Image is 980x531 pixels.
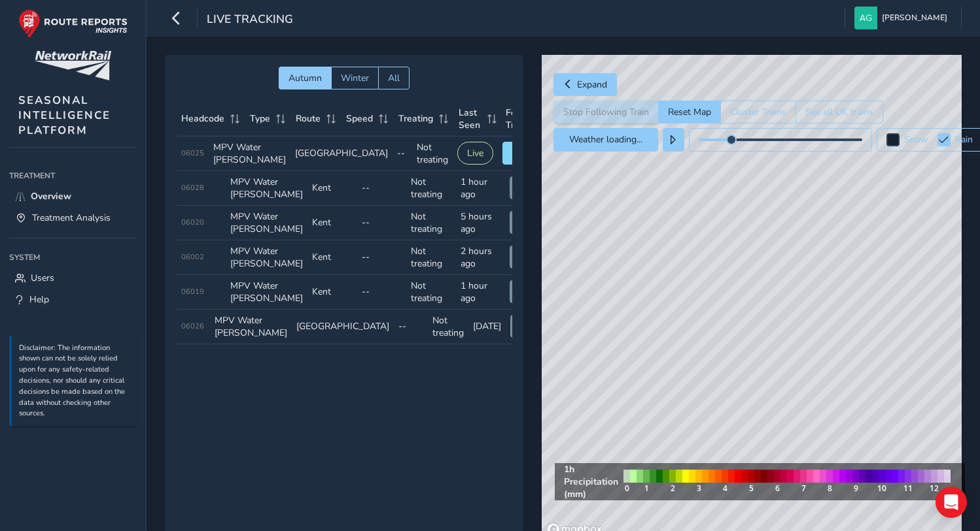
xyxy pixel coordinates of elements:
label: Snow [904,135,928,144]
td: Kent [307,171,357,206]
div: Open Intercom Messenger [936,487,967,518]
td: [DATE] [468,310,506,344]
span: Route [296,112,321,125]
td: 2 hours ago [456,240,506,275]
span: 06028 [181,183,204,193]
span: 06020 [181,217,204,227]
td: -- [393,137,412,171]
td: MPV Water [PERSON_NAME] [226,206,307,240]
span: 06025 [181,148,204,158]
img: rr logo [18,9,128,39]
span: Users [31,272,54,284]
td: Not treating [412,137,453,171]
img: rain legend [618,464,956,499]
td: 1 hour ago [456,171,506,206]
td: -- [394,310,428,344]
span: 06026 [181,321,204,331]
td: MPV Water [PERSON_NAME] [210,310,292,344]
p: Disclaimer: The information shown can not be solely relied upon for any safety-related decisions,... [19,343,130,420]
button: Live [457,142,493,165]
span: Follow [512,147,541,159]
td: MPV Water [PERSON_NAME] [226,171,307,206]
td: 1 hour ago [456,275,506,310]
span: Overview [31,190,71,202]
span: Type [250,112,270,125]
div: Treatment [9,166,137,185]
button: See all UK trains [796,101,883,123]
button: Cluster Trains [720,101,796,123]
a: Help [9,289,137,310]
span: Autumn [289,72,322,84]
td: Not treating [428,310,468,344]
td: Not treating [406,275,456,310]
td: MPV Water [PERSON_NAME] [226,275,307,310]
span: Live Tracking [207,11,293,29]
button: All [378,67,410,89]
td: -- [357,240,407,275]
label: Rain [955,135,973,144]
td: Not treating [406,206,456,240]
a: Users [9,267,137,289]
button: Autumn [279,67,331,89]
td: Not treating [406,240,456,275]
button: [PERSON_NAME] [854,7,952,29]
button: View [510,246,550,268]
td: [GEOGRAPHIC_DATA] [292,310,394,344]
td: Kent [307,275,357,310]
span: Headcode [181,112,224,125]
td: [GEOGRAPHIC_DATA] [290,137,393,171]
td: 5 hours ago [456,206,506,240]
td: Not treating [406,171,456,206]
span: Follow Train [506,106,537,131]
span: Last Seen [459,106,483,131]
button: Reset Map [658,101,720,123]
button: Follow [502,142,551,165]
div: System [9,248,137,267]
span: Winter [341,72,369,84]
button: Expand [553,73,617,96]
img: diamond-layout [854,7,877,29]
button: Weather loading... [553,128,658,152]
a: Overview [9,185,137,207]
button: View [510,211,550,234]
img: customer logo [35,51,111,80]
td: Kent [307,240,357,275]
span: Help [29,293,49,306]
span: Treatment Analysis [32,212,111,224]
td: MPV Water [PERSON_NAME] [209,137,290,171]
span: 06002 [181,252,204,262]
td: -- [357,275,407,310]
button: View [510,176,550,199]
span: Speed [346,112,373,125]
a: Treatment Analysis [9,207,137,229]
span: SEASONAL INTELLIGENCE PLATFORM [18,93,111,138]
td: -- [357,206,407,240]
span: Expand [577,78,607,91]
td: Kent [307,206,357,240]
span: 06019 [181,287,204,297]
td: -- [357,171,407,206]
button: View [510,315,551,338]
strong: 1h Precipitation (mm) [564,463,618,500]
button: Winter [331,67,378,89]
span: [PERSON_NAME] [882,7,947,29]
button: View [510,280,550,303]
span: All [388,72,400,84]
span: Treating [398,112,433,125]
td: MPV Water [PERSON_NAME] [226,240,307,275]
